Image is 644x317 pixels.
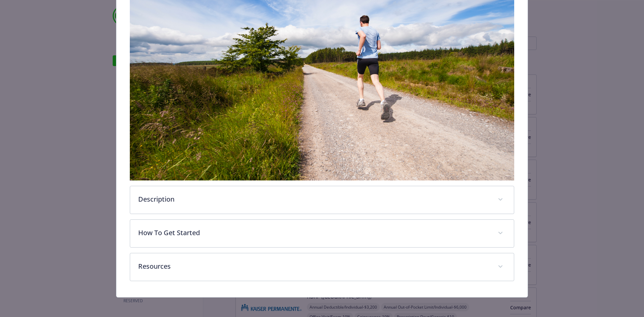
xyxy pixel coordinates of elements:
div: Description [130,186,514,214]
div: How To Get Started [130,220,514,247]
div: Resources [130,253,514,281]
p: Resources [138,261,490,271]
p: Description [138,194,490,204]
p: How To Get Started [138,228,490,238]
